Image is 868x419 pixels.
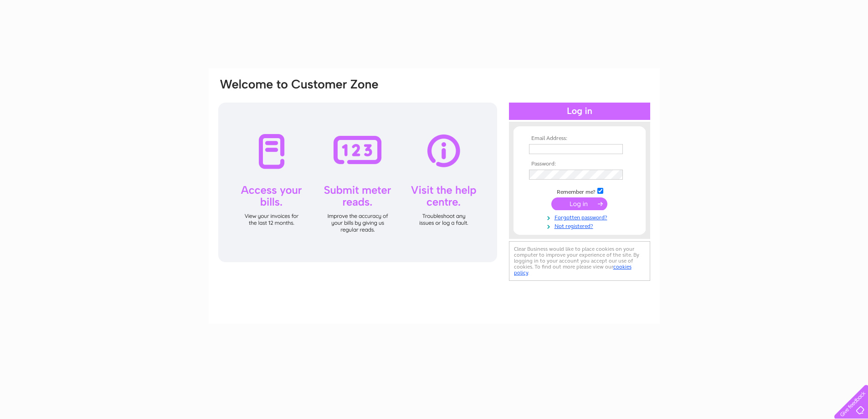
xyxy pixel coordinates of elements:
[527,186,632,196] td: Remember me?
[529,221,632,230] a: Not registered?
[551,197,607,210] input: Submit
[509,241,650,281] div: Clear Business would like to place cookies on your computer to improve your experience of the sit...
[529,212,632,221] a: Forgotten password?
[514,264,632,276] a: cookies policy
[527,135,632,142] th: Email Address:
[527,161,632,167] th: Password:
